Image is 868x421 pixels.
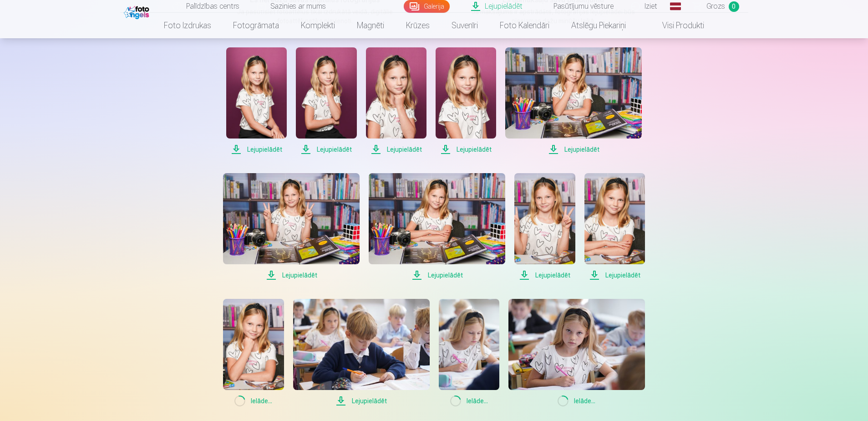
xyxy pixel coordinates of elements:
img: /fa1 [124,4,152,19]
span: Ielāde ... [439,395,499,406]
span: Lejupielādēt [369,270,505,281]
a: Lejupielādēt [369,173,505,281]
span: Lejupielādēt [436,144,496,155]
a: Atslēgu piekariņi [560,13,637,38]
a: Foto izdrukas [153,13,222,38]
a: Komplekti [290,13,346,38]
span: Lejupielādēt [514,270,575,281]
a: Lejupielādēt [366,47,426,155]
a: Ielāde... [223,299,284,406]
span: Lejupielādēt [296,144,356,155]
span: Lejupielādēt [226,144,287,155]
span: Lejupielādēt [293,395,430,406]
a: Foto kalendāri [489,13,560,38]
a: Lejupielādēt [514,173,575,281]
a: Visi produkti [637,13,715,38]
a: Lejupielādēt [293,299,430,406]
span: 0 [729,1,739,12]
a: Lejupielādēt [436,47,496,155]
a: Lejupielādēt [296,47,356,155]
a: Lejupielādēt [584,173,645,281]
a: Suvenīri [441,13,489,38]
span: Lejupielādēt [505,144,642,155]
span: Lejupielādēt [223,270,360,281]
span: Grozs [706,1,725,12]
a: Fotogrāmata [222,13,290,38]
a: Magnēti [346,13,395,38]
a: Ielāde... [439,299,499,406]
a: Lejupielādēt [505,47,642,155]
span: Ielāde ... [223,395,284,406]
span: Lejupielādēt [584,270,645,281]
a: Lejupielādēt [226,47,287,155]
span: Lejupielādēt [366,144,426,155]
a: Lejupielādēt [223,173,360,281]
a: Ielāde... [508,299,645,406]
a: Krūzes [395,13,441,38]
span: Ielāde ... [508,395,645,406]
